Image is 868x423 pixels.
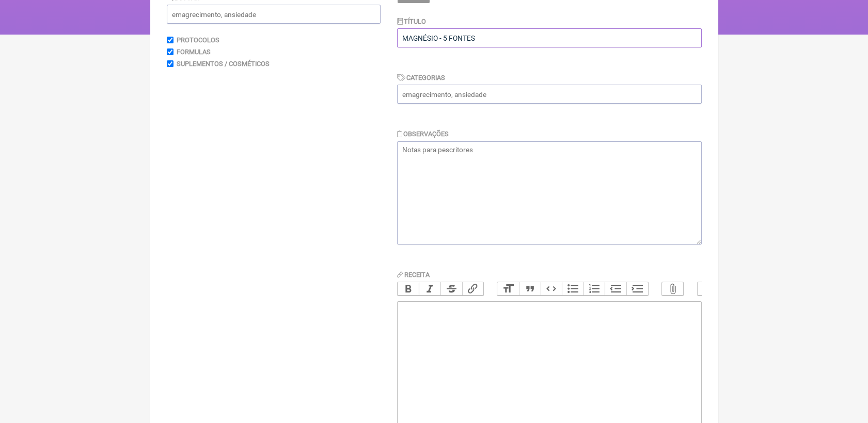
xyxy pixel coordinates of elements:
label: Formulas [177,48,211,56]
button: Italic [419,282,440,296]
label: Categorias [397,74,446,82]
label: Receita [397,271,430,279]
button: Heading [497,282,519,296]
label: Título [397,18,427,25]
button: Link [462,282,484,296]
label: Observações [397,130,449,138]
button: Undo [698,282,719,296]
input: emagrecimento, ansiedade [397,85,702,104]
button: Decrease Level [605,282,626,296]
button: Bold [398,282,419,296]
label: Suplementos / Cosméticos [177,60,270,68]
button: Attach Files [662,282,684,296]
button: Quote [519,282,541,296]
button: Strikethrough [440,282,462,296]
label: Protocolos [177,36,219,44]
button: Bullets [562,282,583,296]
button: Numbers [583,282,605,296]
button: Code [541,282,562,296]
input: emagrecimento, ansiedade [167,5,381,24]
button: Increase Level [626,282,648,296]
